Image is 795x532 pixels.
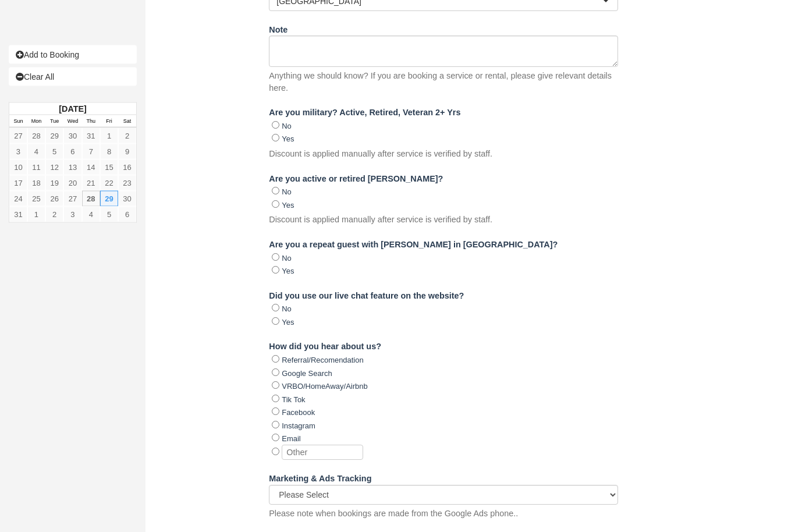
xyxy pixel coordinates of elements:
[27,128,45,144] a: 28
[63,175,81,191] a: 20
[82,207,100,222] a: 4
[45,175,63,191] a: 19
[27,191,45,207] a: 25
[282,435,300,444] label: Email
[282,409,315,417] label: Facebook
[282,305,292,314] label: No
[27,207,45,222] a: 1
[9,207,27,222] a: 31
[9,175,27,191] a: 17
[282,356,363,365] label: Referral/Recomendation
[9,191,27,207] a: 24
[100,207,118,222] a: 5
[63,207,81,222] a: 3
[9,128,27,144] a: 27
[269,508,518,520] p: Please note when bookings are made from the Google Ads phone..
[27,159,45,175] a: 11
[9,45,137,64] a: Add to Booking
[282,370,332,378] label: Google Search
[9,115,27,128] th: Sun
[282,122,292,131] label: No
[269,148,492,161] p: Discount is applied manually after service is verified by staff.
[100,191,118,207] a: 29
[118,191,136,207] a: 30
[282,396,305,405] label: Tik Tok
[100,115,118,128] th: Fri
[63,115,81,128] th: Wed
[100,159,118,175] a: 15
[118,128,136,144] a: 2
[63,144,81,159] a: 6
[100,175,118,191] a: 22
[100,144,118,159] a: 8
[118,159,136,175] a: 16
[45,191,63,207] a: 26
[82,175,100,191] a: 21
[269,286,464,303] label: Did you use our live chat feature on the website?
[282,422,315,431] label: Instagram
[9,68,137,86] a: Clear All
[82,191,100,207] a: 28
[63,159,81,175] a: 13
[269,337,381,353] label: How did you hear about us?
[282,318,294,327] label: Yes
[27,175,45,191] a: 18
[45,144,63,159] a: 5
[118,207,136,222] a: 6
[269,70,618,94] p: Anything we should know? If you are booking a service or rental, please give relevant details here.
[118,175,136,191] a: 23
[282,135,294,144] label: Yes
[269,20,288,37] label: Note
[82,144,100,159] a: 7
[269,485,618,505] select: Please Select
[100,128,118,144] a: 1
[269,169,443,186] label: Are you active or retired [PERSON_NAME]?
[269,235,558,251] label: Are you a repeat guest with [PERSON_NAME] in [GEOGRAPHIC_DATA]?
[45,207,63,222] a: 2
[269,469,371,485] label: Marketing & Ads Tracking
[82,115,100,128] th: Thu
[27,115,45,128] th: Mon
[282,201,294,210] label: Yes
[82,128,100,144] a: 31
[282,254,292,263] label: No
[282,188,292,197] label: No
[59,104,86,114] strong: [DATE]
[63,191,81,207] a: 27
[118,144,136,159] a: 9
[27,144,45,159] a: 4
[82,159,100,175] a: 14
[45,115,63,128] th: Tue
[9,144,27,159] a: 3
[9,159,27,175] a: 10
[45,128,63,144] a: 29
[63,128,81,144] a: 30
[45,159,63,175] a: 12
[269,214,492,226] p: Discount is applied manually after service is verified by staff.
[282,445,363,460] input: Other
[118,115,136,128] th: Sat
[269,103,460,119] label: Are you military? Active, Retired, Veteran 2+ Yrs
[282,382,367,391] label: VRBO/HomeAway/Airbnb
[282,267,294,276] label: Yes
